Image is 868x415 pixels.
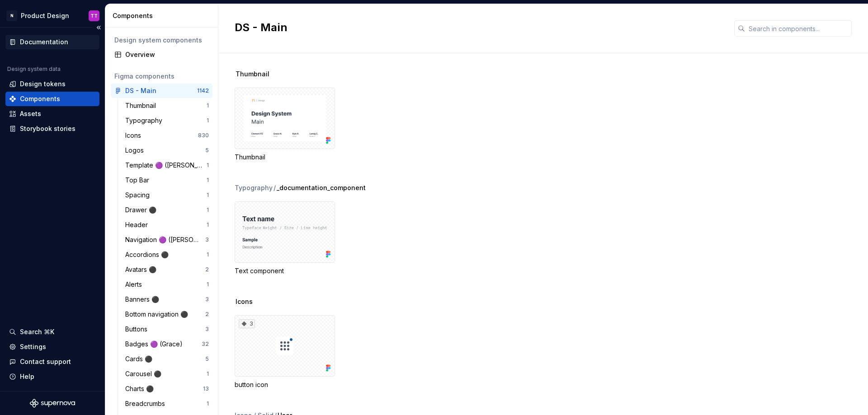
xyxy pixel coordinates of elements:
div: 830 [198,132,209,139]
div: Top Bar [125,176,153,185]
div: 1 [207,221,209,228]
a: Header1 [122,218,212,232]
div: Bottom navigation ⚫️ [125,310,192,319]
button: Contact support [5,354,99,369]
div: 5 [205,147,209,154]
a: Carousel ⚫️1 [122,367,212,381]
div: Settings [20,342,46,351]
a: Components [5,92,99,106]
a: Spacing1 [122,188,212,202]
div: 3 [205,236,209,243]
div: Storybook stories [20,124,75,133]
a: Drawer ⚫️1 [122,203,212,217]
div: 2 [205,266,209,273]
div: Spacing [125,191,153,200]
div: Components [113,11,214,20]
div: Charts ⚫️ [125,384,157,393]
div: 5 [205,355,209,363]
div: Assets [20,109,41,118]
a: Assets [5,107,99,121]
a: Buttons3 [122,322,212,336]
div: Components [20,94,60,103]
div: Logos [125,146,147,155]
div: Design system components [114,36,209,45]
a: Avatars ⚫️2 [122,262,212,277]
a: Template 🟣 ([PERSON_NAME])1 [122,158,212,173]
div: Design tokens [20,79,66,89]
div: Template 🟣 ([PERSON_NAME]) [125,161,207,170]
div: Buttons [125,325,151,334]
span: Icons [236,297,253,306]
div: Contact support [20,357,71,366]
div: Text component [235,266,335,275]
div: Thumbnail [235,153,335,162]
div: Overview [125,50,209,59]
button: Collapse sidebar [92,21,105,34]
a: Icons830 [122,128,212,143]
div: 3 [239,319,255,328]
div: 1 [207,162,209,169]
a: Typography1 [122,113,212,128]
div: Navigation 🟣 ([PERSON_NAME]) [125,235,205,244]
a: Accordions ⚫️1 [122,247,212,262]
div: Carousel ⚫️ [125,369,165,378]
div: 1 [207,191,209,199]
div: 2 [205,311,209,318]
a: Cards ⚫️5 [122,352,212,366]
div: Alerts [125,280,146,289]
div: Product Design [21,11,69,20]
div: 1142 [197,87,209,94]
span: _documentation_component [277,183,366,192]
div: Cards ⚫️ [125,354,156,364]
a: Settings [5,340,99,354]
div: Design system data [7,65,61,73]
div: DS - Main [125,86,156,95]
svg: Supernova Logo [30,399,75,408]
a: Overview [111,47,212,62]
span: / [274,183,276,192]
div: Header [125,220,151,229]
div: Badges 🟣 (Grace) [125,340,186,349]
div: 1 [207,117,209,124]
a: Breadcrumbs1 [122,396,212,411]
div: Typography [235,183,273,192]
div: 1 [207,102,209,109]
a: Thumbnail1 [122,98,212,113]
div: TT [90,12,98,19]
div: 3 [205,326,209,333]
div: Avatars ⚫️ [125,265,160,274]
div: 1 [207,370,209,378]
div: Help [20,372,34,381]
a: Badges 🟣 (Grace)32 [122,337,212,351]
div: Figma components [114,72,209,81]
div: Text component [235,201,335,275]
div: 1 [207,400,209,407]
div: N [6,10,17,21]
button: Help [5,369,99,384]
a: Banners ⚫️3 [122,292,212,307]
span: Thumbnail [236,70,269,79]
input: Search in components... [745,20,852,37]
a: Design tokens [5,77,99,91]
div: 1 [207,206,209,214]
button: NProduct DesignTT [2,6,103,25]
div: Thumbnail [125,101,160,110]
a: Charts ⚫️13 [122,382,212,396]
div: 13 [203,385,209,392]
div: 3 [205,296,209,303]
h2: DS - Main [235,20,723,35]
div: 1 [207,177,209,184]
a: Alerts1 [122,277,212,292]
a: Logos5 [122,143,212,158]
div: Drawer ⚫️ [125,205,160,214]
a: Navigation 🟣 ([PERSON_NAME])3 [122,233,212,247]
a: Documentation [5,35,99,49]
div: 1 [207,281,209,288]
div: Banners ⚫️ [125,295,163,304]
div: Search ⌘K [20,327,54,336]
div: Typography [125,116,166,125]
div: Thumbnail [235,88,335,162]
div: 32 [202,340,209,348]
div: Icons [125,131,145,140]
